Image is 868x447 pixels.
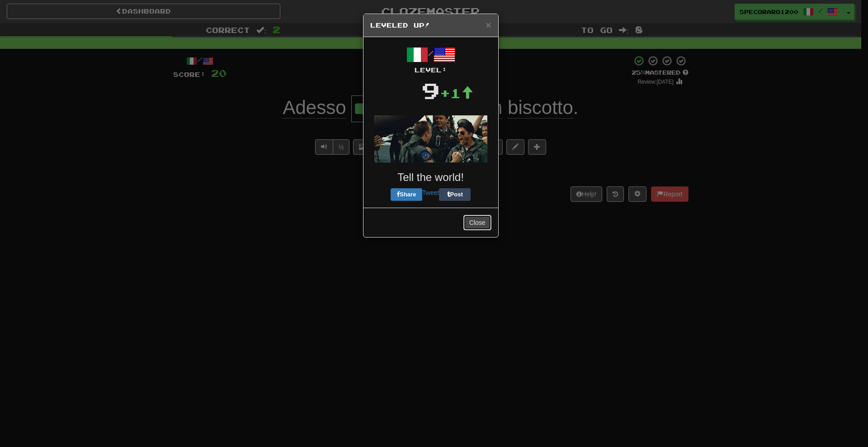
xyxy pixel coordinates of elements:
a: Tweet [422,189,439,196]
div: +1 [440,84,473,102]
h5: Leveled Up! [370,21,491,30]
img: topgun-769e91374289d1a7cee4bdcce2229f64f1fa97f7cbbef9a35b896cb17c9c8419.gif [374,115,487,162]
button: Post [439,188,471,201]
div: Level: [370,66,491,75]
span: × [486,19,491,30]
button: Close [486,20,491,29]
div: 9 [421,75,440,106]
button: Share [391,188,422,201]
div: / [370,44,491,75]
h3: Tell the world! [370,171,491,183]
button: Close [463,215,491,230]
